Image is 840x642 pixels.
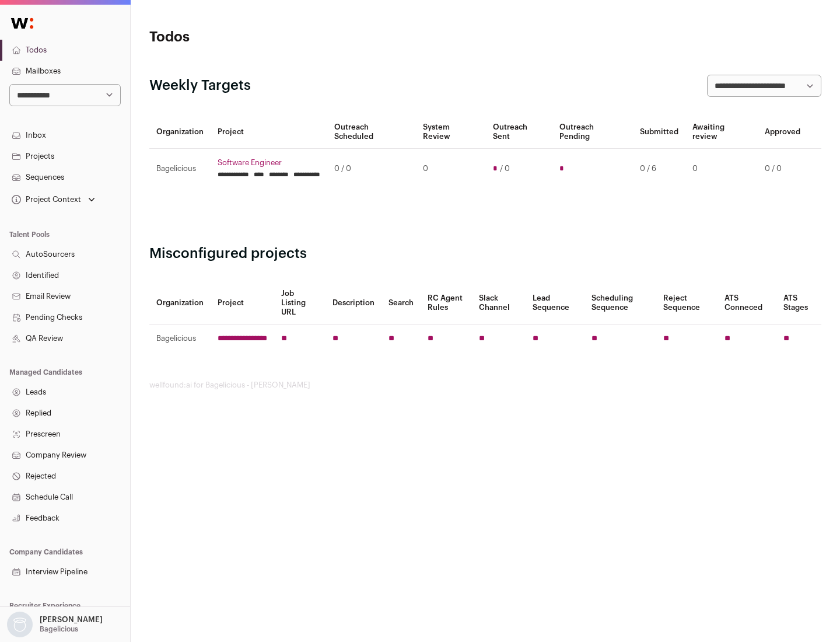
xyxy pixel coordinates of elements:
th: Outreach Pending [552,116,632,149]
th: Job Listing URL [274,282,325,325]
th: Organization [149,116,211,149]
th: Project [211,282,274,325]
footer: wellfound:ai for Bagelicious - [PERSON_NAME] [149,381,821,390]
th: Outreach Sent [486,116,553,149]
th: ATS Stages [776,282,821,325]
img: Wellfound [5,12,40,35]
td: 0 / 0 [327,149,416,189]
h1: Todos [149,28,373,47]
th: Awaiting review [685,116,758,149]
th: Reject Sequence [656,282,718,325]
td: 0 [685,149,758,189]
th: Outreach Scheduled [327,116,416,149]
th: Search [381,282,421,325]
th: Lead Sequence [526,282,584,325]
h2: Misconfigured projects [149,245,821,263]
p: Bagelicious [40,624,78,634]
button: Open dropdown [9,191,97,208]
span: / 0 [500,164,510,173]
th: Organization [149,282,211,325]
div: Project Context [9,195,81,204]
td: 0 [416,149,485,189]
td: 0 / 6 [633,149,685,189]
th: ATS Conneced [717,282,776,325]
td: Bagelicious [149,149,211,189]
p: [PERSON_NAME] [40,615,103,624]
th: Project [211,116,327,149]
th: Approved [758,116,807,149]
th: System Review [416,116,485,149]
button: Open dropdown [5,612,105,637]
th: Description [325,282,381,325]
td: 0 / 0 [758,149,807,189]
a: Software Engineer [218,158,320,168]
th: Slack Channel [472,282,526,325]
h2: Weekly Targets [149,76,251,95]
th: Submitted [633,116,685,149]
th: Scheduling Sequence [584,282,656,325]
img: nopic.png [7,612,33,637]
td: Bagelicious [149,325,211,353]
th: RC Agent Rules [421,282,471,325]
